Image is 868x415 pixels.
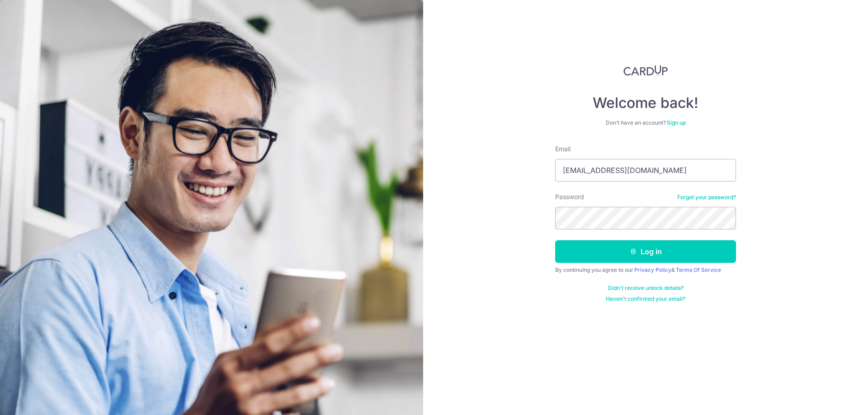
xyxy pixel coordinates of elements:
a: Privacy Policy [634,266,671,273]
div: Don’t have an account? [555,119,736,126]
label: Password [555,192,584,201]
label: Email [555,145,571,154]
div: By continuing you agree to our & [555,266,736,274]
button: Log in [555,240,736,263]
input: Enter your Email [555,159,736,182]
a: Haven't confirmed your email? [606,295,685,303]
h4: Welcome back! [555,94,736,112]
img: CardUp Logo [623,65,668,76]
a: Sign up [667,119,686,126]
a: Didn't receive unlock details? [608,284,684,292]
a: Terms Of Service [676,266,721,273]
a: Forgot your password? [677,194,736,201]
